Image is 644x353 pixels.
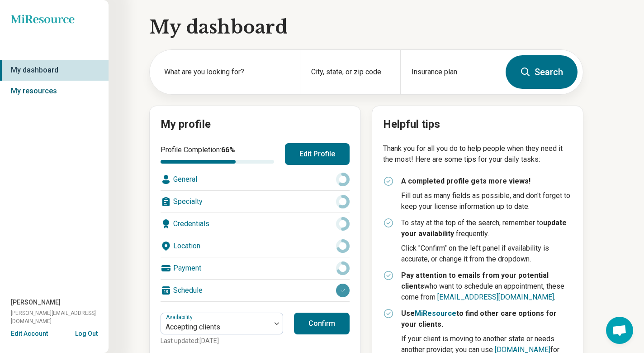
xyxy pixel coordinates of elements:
a: Open chat [606,317,633,344]
div: Specialty [161,191,350,213]
strong: Use to find other care options for your clients. [401,309,557,329]
p: To stay at the top of the search, remember to frequently. [401,218,572,239]
button: Search [506,55,578,89]
div: Profile Completion: [161,145,274,164]
h2: My profile [161,117,350,132]
label: What are you looking for? [164,67,289,77]
h2: Helpful tips [383,117,572,132]
button: Confirm [294,313,350,334]
p: Thank you for all you do to help people when they need it the most! Here are some tips for your d... [383,143,572,165]
div: Credentials [161,213,350,235]
p: Fill out as many fields as possible, and don't forget to keep your license information up to date. [401,190,572,212]
strong: Pay attention to emails from your potential clients [401,271,549,290]
p: Click "Confirm" on the left panel if availability is accurate, or change it from the dropdown. [401,243,572,265]
button: Log Out [75,329,98,336]
p: Last updated: [DATE] [161,336,283,346]
strong: A completed profile gets more views! [401,177,530,185]
label: Availability [166,314,194,320]
div: General [161,169,350,190]
strong: update your availability [401,218,567,238]
button: Edit Account [11,329,48,338]
a: [EMAIL_ADDRESS][DOMAIN_NAME] [437,293,554,301]
div: Location [161,235,350,257]
h1: My dashboard [149,15,583,40]
button: Edit Profile [285,143,350,165]
div: Schedule [161,280,350,301]
span: 66 % [221,145,235,154]
div: Payment [161,257,350,279]
span: [PERSON_NAME][EMAIL_ADDRESS][DOMAIN_NAME] [11,309,109,325]
span: [PERSON_NAME] [11,298,61,307]
p: who want to schedule an appointment, these come from . [401,270,572,303]
a: MiResource [415,309,456,318]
